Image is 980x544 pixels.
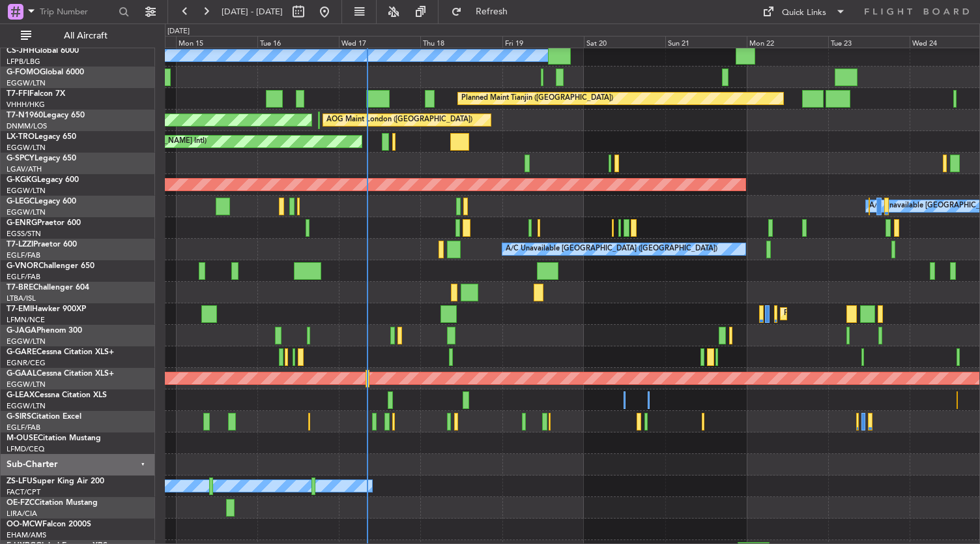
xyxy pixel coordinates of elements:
span: G-GARE [7,348,36,356]
span: G-FOMO [7,68,40,76]
a: G-LEGCLegacy 600 [7,198,76,205]
a: T7-FFIFalcon 7X [7,90,65,98]
a: G-GAALCessna Citation XLS+ [7,370,114,378]
span: OO-MCW [7,521,42,528]
div: A/C Unavailable [GEOGRAPHIC_DATA] ([GEOGRAPHIC_DATA]) [506,239,717,259]
a: EGGW/LTN [7,337,46,346]
a: EGGW/LTN [7,186,46,196]
span: T7-FFI [7,90,29,98]
a: OO-MCWFalcon 2000S [7,521,91,528]
a: G-JAGAPhenom 300 [7,327,82,335]
a: G-FOMOGlobal 6000 [7,68,84,76]
div: Planned Maint Tianjin ([GEOGRAPHIC_DATA]) [461,89,613,108]
a: LX-TROLegacy 650 [7,133,76,141]
a: G-SPCYLegacy 650 [7,155,76,162]
span: G-SIRS [7,413,31,421]
a: EGLF/FAB [7,250,40,260]
span: G-LEGC [7,198,35,205]
div: Planned Maint [GEOGRAPHIC_DATA] [784,304,908,324]
div: Wed 17 [339,36,420,48]
button: Quick Links [756,1,852,22]
a: G-SIRSCitation Excel [7,413,81,421]
a: EGGW/LTN [7,78,46,88]
a: T7-BREChallenger 604 [7,284,89,292]
div: Fri 19 [502,36,584,48]
a: T7-LZZIPraetor 600 [7,241,77,249]
span: OE-FZC [7,499,35,507]
a: LFMD/CEQ [7,444,44,454]
button: All Aircraft [14,25,141,46]
div: Tue 23 [828,36,910,48]
a: EGGW/LTN [7,207,46,217]
span: CS-JHH [7,47,35,55]
span: T7-BRE [7,284,33,292]
a: EGGW/LTN [7,401,46,411]
a: LTBA/ISL [7,294,36,303]
span: LX-TRO [7,133,35,141]
a: LIRA/CIA [7,509,37,519]
span: G-JAGA [7,327,36,335]
span: T7-EMI [7,305,32,313]
a: M-OUSECitation Mustang [7,434,101,442]
a: EGSS/STN [7,229,41,239]
a: G-VNORChallenger 650 [7,262,94,270]
span: M-OUSE [7,434,38,442]
a: G-KGKGLegacy 600 [7,176,79,184]
a: FACT/CPT [7,487,40,497]
span: G-ENRG [7,219,37,227]
div: AOG Maint London ([GEOGRAPHIC_DATA]) [326,110,472,130]
a: VHHH/HKG [7,100,45,110]
a: EGNR/CEG [7,358,46,368]
a: ZS-LFUSuper King Air 200 [7,477,104,485]
input: Trip Number [40,2,115,22]
a: T7-EMIHawker 900XP [7,305,86,313]
button: Refresh [445,1,523,22]
span: All Aircraft [34,31,137,40]
span: G-KGKG [7,176,37,184]
a: T7-N1960Legacy 650 [7,112,85,119]
a: DNMM/LOS [7,121,47,131]
div: Quick Links [782,7,826,20]
a: LFMN/NCE [7,315,45,325]
a: EGLF/FAB [7,423,40,432]
a: G-GARECessna Citation XLS+ [7,348,114,356]
div: [DATE] [167,26,190,37]
a: G-ENRGPraetor 600 [7,219,81,227]
a: LFPB/LBG [7,57,40,67]
a: EGGW/LTN [7,380,46,389]
div: Tue 16 [257,36,339,48]
div: Thu 18 [420,36,502,48]
a: LGAV/ATH [7,164,42,174]
span: [DATE] - [DATE] [222,6,283,18]
div: Mon 15 [176,36,257,48]
a: EGGW/LTN [7,143,46,153]
div: Sun 21 [665,36,747,48]
span: ZS-LFU [7,477,33,485]
div: Sat 20 [584,36,665,48]
span: G-LEAX [7,391,35,399]
span: Refresh [465,7,519,16]
a: EHAM/AMS [7,530,46,540]
a: G-LEAXCessna Citation XLS [7,391,107,399]
span: G-SPCY [7,155,35,162]
div: Mon 22 [747,36,828,48]
span: T7-LZZI [7,241,33,249]
a: CS-JHHGlobal 6000 [7,47,79,55]
span: G-VNOR [7,262,38,270]
a: EGLF/FAB [7,272,40,282]
span: T7-N1960 [7,112,43,119]
span: G-GAAL [7,370,36,378]
a: OE-FZCCitation Mustang [7,499,98,507]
